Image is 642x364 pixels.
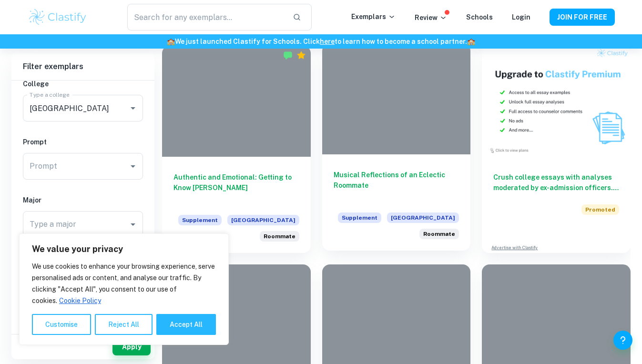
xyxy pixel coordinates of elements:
img: Marked [283,51,293,60]
span: Roommate [264,232,296,241]
a: Authentic and Emotional: Getting to Know [PERSON_NAME]Supplement[GEOGRAPHIC_DATA]Top 3 things you... [162,46,311,253]
p: We value your privacy [32,243,216,255]
span: [GEOGRAPHIC_DATA] [227,215,299,225]
a: Schools [466,13,493,21]
span: Promoted [581,204,619,215]
span: [GEOGRAPHIC_DATA] [387,212,459,223]
p: Exemplars [351,11,396,22]
input: Search for any exemplars... [127,4,285,30]
button: Open [126,160,140,173]
button: JOIN FOR FREE [550,9,615,26]
span: 🏫 [467,38,475,45]
button: Help and Feedback [613,331,632,350]
button: Apply [112,338,151,355]
div: Premium [296,51,306,60]
a: Advertise with Clastify [491,244,538,251]
span: 🏫 [167,38,175,45]
button: Open [126,218,140,231]
button: Customise [32,314,91,335]
img: Thumbnail [482,46,631,157]
label: Type a college [30,91,69,99]
h6: College [23,79,143,89]
h6: Major [23,195,143,205]
button: Open [126,101,140,115]
span: Supplement [178,215,222,225]
h6: Crush college essays with analyses moderated by ex-admission officers. Upgrade now [493,172,619,193]
a: Cookie Policy [59,296,102,305]
p: We use cookies to enhance your browsing experience, serve personalised ads or content, and analys... [32,261,216,306]
button: Accept All [156,314,216,335]
a: Login [512,13,530,21]
h6: Prompt [23,137,143,147]
button: Reject All [95,314,153,335]
p: Review [415,12,447,23]
div: We value your privacy [19,233,229,345]
div: Top 3 things your roommates might like to know about you. [419,229,459,239]
div: Top 3 things your roommates might like to know about you. [260,231,299,242]
a: here [320,38,335,45]
h6: Filter exemplars [11,53,154,80]
h6: We just launched Clastify for Schools. Click to learn how to become a school partner. [2,36,640,47]
img: Clastify logo [28,8,88,27]
a: Musical Reflections of an Eclectic RoommateSupplement[GEOGRAPHIC_DATA]Top 3 things your roommates... [322,46,471,253]
span: Supplement [338,212,381,223]
h6: Authentic and Emotional: Getting to Know [PERSON_NAME] [173,172,299,203]
span: Roommate [423,230,455,238]
h6: Musical Reflections of an Eclectic Roommate [334,170,459,201]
